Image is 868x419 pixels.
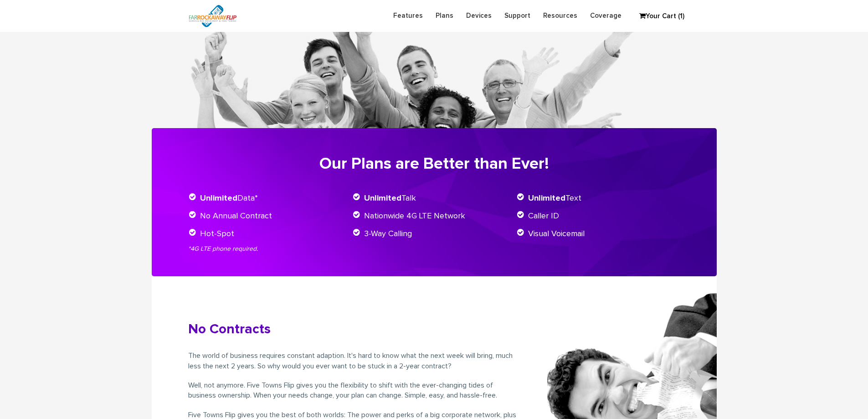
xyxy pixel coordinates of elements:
span: Unlimited [200,194,237,202]
li: Nationwide 4G LTE Network [352,209,516,222]
a: Support [498,7,537,25]
h2: Our Plans are Better than Ever! [188,155,680,174]
span: Unlimited [364,194,401,202]
li: Data* [188,191,352,205]
li: 3-Way Calling [352,227,516,240]
p: *4G LTE phone required. [188,244,258,253]
a: Coverage [584,7,628,25]
li: Caller ID [516,209,680,222]
a: Features [387,7,429,25]
span: Unlimited [528,194,565,202]
li: No Annual Contract [188,209,352,222]
p: Well, not anymore. Five Towns Flip gives you the flexibility to shift with the ever-changing tide... [188,380,519,401]
li: Text [516,191,680,205]
a: Devices [460,7,498,25]
h3: No Contracts [188,322,519,337]
li: Talk [352,191,516,205]
a: Plans [429,7,460,25]
p: The world of business requires constant adaption. It's hard to know what the next week will bring... [188,351,519,371]
a: Your Cart (1) [635,10,680,23]
li: Hot-Spot [188,227,352,240]
a: Resources [537,7,584,25]
li: Visual Voicemail [516,227,680,240]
